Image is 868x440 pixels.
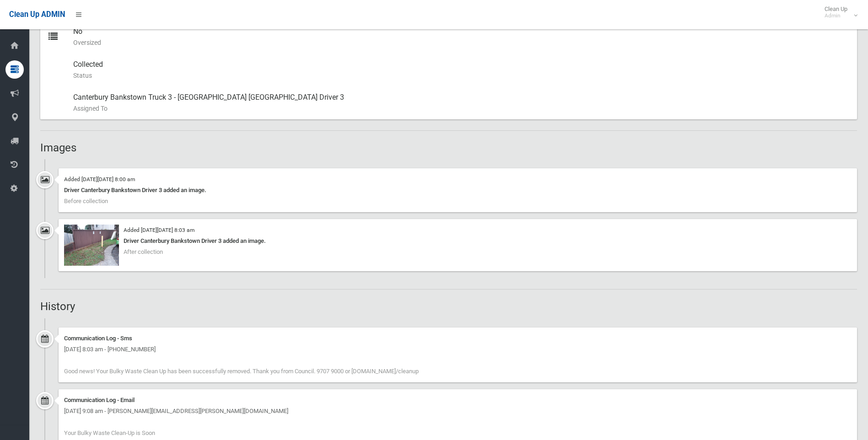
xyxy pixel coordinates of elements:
[73,54,850,86] div: Collected
[124,248,163,255] span: After collection
[64,333,852,344] div: Communication Log - Sms
[64,429,155,436] span: Your Bulky Waste Clean-Up is Soon
[64,368,419,375] span: Good news! Your Bulky Waste Clean Up has been successfully removed. Thank you from Council. 9707 ...
[825,12,847,19] small: Admin
[64,198,108,204] span: Before collection
[64,185,852,196] div: Driver Canterbury Bankstown Driver 3 added an image.
[64,176,135,182] small: Added [DATE][DATE] 8:00 am
[124,227,194,233] small: Added [DATE][DATE] 8:03 am
[73,37,850,48] small: Oversized
[73,21,850,54] div: No
[9,10,65,19] span: Clean Up ADMIN
[64,344,852,355] div: [DATE] 8:03 am - [PHONE_NUMBER]
[73,70,850,81] small: Status
[820,5,857,19] span: Clean Up
[40,142,857,154] h2: Images
[64,406,852,417] div: [DATE] 9:08 am - [PERSON_NAME][EMAIL_ADDRESS][PERSON_NAME][DOMAIN_NAME]
[73,86,850,119] div: Canterbury Bankstown Truck 3 - [GEOGRAPHIC_DATA] [GEOGRAPHIC_DATA] Driver 3
[64,395,852,406] div: Communication Log - Email
[40,300,857,312] h2: History
[73,103,850,114] small: Assigned To
[64,225,119,266] img: 2025-08-0108.03.35899098041992374019.jpg
[64,236,852,247] div: Driver Canterbury Bankstown Driver 3 added an image.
